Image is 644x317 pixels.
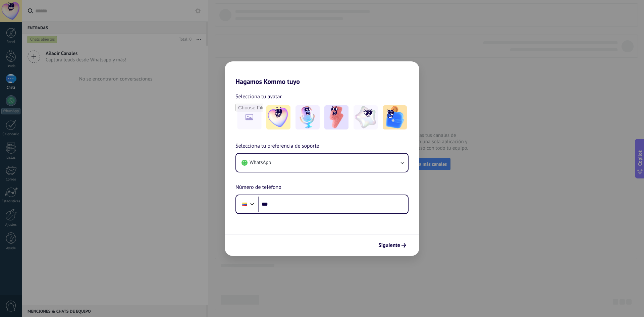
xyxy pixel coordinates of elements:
button: WhatsApp [236,154,408,172]
img: -3.jpeg [324,105,348,129]
span: Número de teléfono [235,183,281,192]
img: -1.jpeg [266,105,290,129]
span: Selecciona tu preferencia de soporte [235,142,319,151]
h2: Hagamos Kommo tuyo [225,61,419,86]
img: -4.jpeg [354,105,378,129]
img: -5.jpeg [383,105,407,129]
span: WhatsApp [250,159,271,166]
span: Siguiente [378,243,400,248]
span: Selecciona tu avatar [235,92,282,101]
button: Siguiente [375,240,409,251]
img: -2.jpeg [296,105,320,129]
div: Colombia: + 57 [238,197,251,211]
